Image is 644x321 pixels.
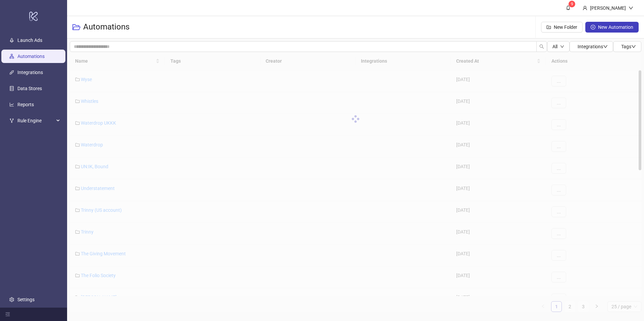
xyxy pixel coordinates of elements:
a: Data Stores [17,86,42,91]
span: down [631,44,636,49]
span: folder-open [72,23,80,31]
sup: 9 [569,1,575,7]
a: Settings [17,297,35,302]
a: Integrations [17,70,43,75]
button: Integrationsdown [570,41,613,52]
button: Alldown [547,41,570,52]
div: [PERSON_NAME] [587,4,629,12]
span: All [552,44,557,49]
span: bell [566,5,571,10]
span: folder-add [546,25,551,29]
span: search [539,44,544,49]
span: New Folder [554,24,577,30]
h3: Automations [83,22,129,33]
span: 9 [571,2,573,6]
span: user [583,6,587,10]
span: Tags [621,44,636,49]
a: Automations [17,54,45,59]
span: down [603,44,608,49]
button: Tagsdown [613,41,641,52]
span: plus-circle [591,25,595,29]
button: New Automation [585,22,639,33]
span: Integrations [578,44,608,49]
span: Rule Engine [17,114,54,127]
span: New Automation [598,24,633,30]
span: down [629,6,633,10]
a: Launch Ads [17,38,42,43]
button: New Folder [541,22,583,33]
a: Reports [17,102,34,107]
span: down [560,45,564,49]
span: fork [9,118,14,123]
span: menu-fold [5,312,10,317]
